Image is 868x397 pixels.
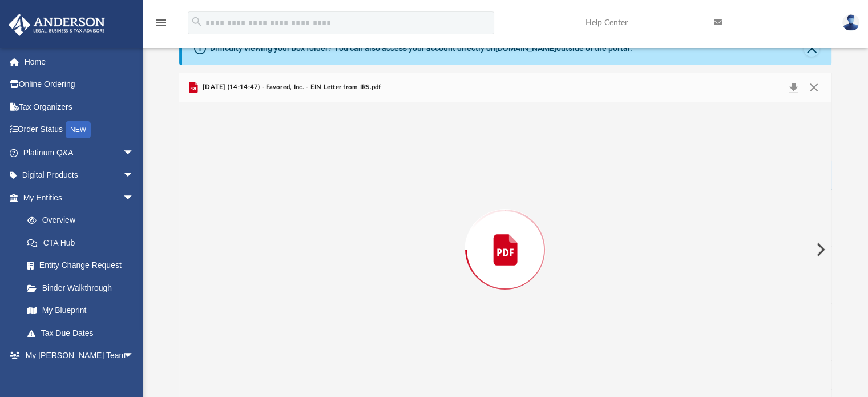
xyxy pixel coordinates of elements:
[8,50,151,73] a: Home
[8,164,151,187] a: Digital Productsarrow_drop_down
[804,79,824,95] button: Close
[16,254,151,277] a: Entity Change Request
[210,42,632,54] div: Difficulty viewing your box folder? You can also access your account directly on outside of the p...
[8,344,146,367] a: My [PERSON_NAME] Teamarrow_drop_down
[16,231,151,254] a: CTA Hub
[16,209,151,232] a: Overview
[807,234,832,266] button: Next File
[8,141,151,164] a: Platinum Q&Aarrow_drop_down
[191,15,203,28] i: search
[123,141,146,165] span: arrow_drop_down
[5,14,108,36] img: Anderson Advisors Platinum Portal
[154,22,168,30] a: menu
[16,322,151,344] a: Tax Due Dates
[154,16,168,30] i: menu
[8,73,151,96] a: Online Ordering
[784,79,804,95] button: Download
[123,186,146,210] span: arrow_drop_down
[123,344,146,368] span: arrow_drop_down
[123,164,146,187] span: arrow_drop_down
[8,118,151,142] a: Order StatusNEW
[842,14,859,31] img: User Pic
[8,95,151,118] a: Tax Organizers
[8,186,151,209] a: My Entitiesarrow_drop_down
[804,41,819,57] button: Close
[200,82,381,93] span: [DATE] (14:14:47) - Favored, Inc. - EIN Letter from IRS.pdf
[495,43,556,53] a: [DOMAIN_NAME]
[16,299,146,322] a: My Blueprint
[66,121,91,138] div: NEW
[16,276,151,299] a: Binder Walkthrough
